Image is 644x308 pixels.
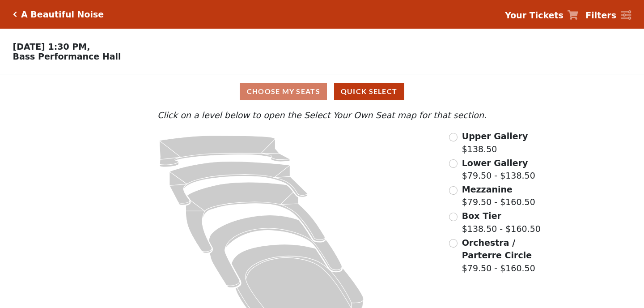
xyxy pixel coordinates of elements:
[462,211,501,221] span: Box Tier
[462,130,528,155] label: $138.50
[462,238,532,261] span: Orchestra / Parterre Circle
[462,236,557,275] label: $79.50 - $160.50
[159,136,290,167] path: Upper Gallery - Seats Available: 250
[462,183,535,209] label: $79.50 - $160.50
[462,157,535,182] label: $79.50 - $138.50
[462,184,513,194] span: Mezzanine
[462,158,528,168] span: Lower Gallery
[87,109,557,122] p: Click on a level below to open the Select Your Own Seat map for that section.
[21,9,104,20] h5: A Beautiful Noise
[462,210,541,235] label: $138.50 - $160.50
[585,9,631,22] a: Filters
[169,162,308,205] path: Lower Gallery - Seats Available: 26
[505,10,563,20] strong: Your Tickets
[462,131,528,141] span: Upper Gallery
[585,10,616,20] strong: Filters
[334,83,404,100] button: Quick Select
[505,9,578,22] a: Your Tickets
[13,11,17,17] a: Click here to go back to filters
